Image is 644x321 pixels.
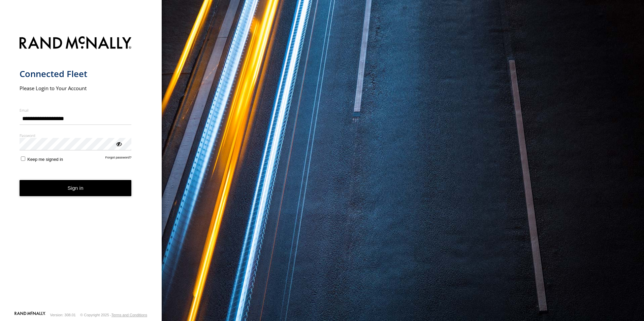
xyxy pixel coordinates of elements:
h2: Please Login to Your Account [20,85,132,92]
div: ViewPassword [115,140,122,147]
div: Version: 308.01 [50,313,76,317]
button: Sign in [20,180,132,197]
a: Visit our Website [14,312,45,318]
a: Terms and Conditions [111,313,147,317]
h1: Connected Fleet [20,68,132,79]
div: © Copyright 2025 - [80,313,147,317]
img: Rand McNally [20,35,132,52]
a: Forgot password? [105,155,132,162]
label: Password [20,133,132,138]
form: main [20,32,142,311]
span: Keep me signed in [27,157,63,162]
input: Keep me signed in [21,156,25,161]
label: Email [20,108,132,113]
